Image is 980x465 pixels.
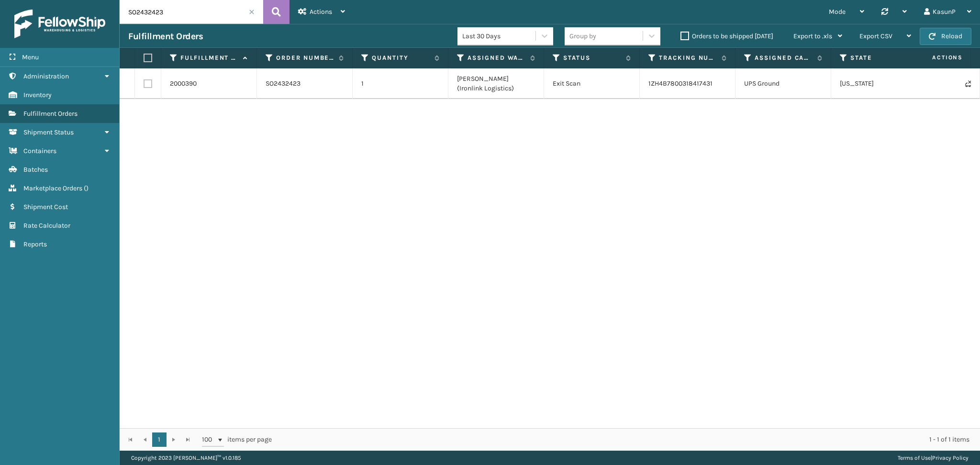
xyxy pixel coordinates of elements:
button: Reload [920,28,971,45]
td: [US_STATE] [831,68,927,99]
td: 1 [353,68,448,99]
label: Order Number [276,54,334,62]
span: Fulfillment Orders [23,110,78,118]
span: Menu [22,53,39,61]
label: Status [563,54,621,62]
span: Export CSV [859,32,892,40]
span: Containers [23,147,56,155]
div: 1 - 1 of 1 items [285,435,969,444]
td: [PERSON_NAME] (Ironlink Logistics) [448,68,544,99]
div: Last 30 Days [462,31,536,41]
a: 1ZH4B7800318417431 [648,79,713,88]
span: Batches [23,166,48,174]
span: Shipment Cost [23,203,68,211]
a: SO2432423 [266,79,301,89]
div: | [898,451,969,465]
label: State [850,54,908,62]
span: items per page [202,432,272,447]
span: ( ) [84,184,89,192]
label: Tracking Number [659,54,717,62]
span: Inventory [23,91,52,99]
span: Rate Calculator [23,221,70,230]
label: Orders to be shipped [DATE] [680,32,773,40]
label: Assigned Carrier Service [755,54,813,62]
span: Reports [23,240,47,248]
p: Copyright 2023 [PERSON_NAME]™ v 1.0.185 [131,451,241,465]
h3: Fulfillment Orders [128,31,203,42]
a: Terms of Use [898,454,931,461]
span: Shipment Status [23,128,74,136]
a: Privacy Policy [932,454,969,461]
a: 1 [152,432,167,447]
td: UPS Ground [735,68,831,99]
span: 100 [202,435,216,444]
span: Administration [23,72,69,80]
i: Never Shipped [965,80,971,87]
span: Export to .xls [793,32,832,40]
div: Group by [569,31,596,41]
label: Quantity [372,54,430,62]
span: Mode [829,8,846,16]
label: Assigned Warehouse [468,54,525,62]
img: logo [14,10,105,38]
a: 2000390 [170,79,197,89]
span: Marketplace Orders [23,184,82,192]
td: Exit Scan [544,68,640,99]
span: Actions [310,8,332,16]
label: Fulfillment Order Id [180,54,238,62]
span: Actions [902,50,969,66]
